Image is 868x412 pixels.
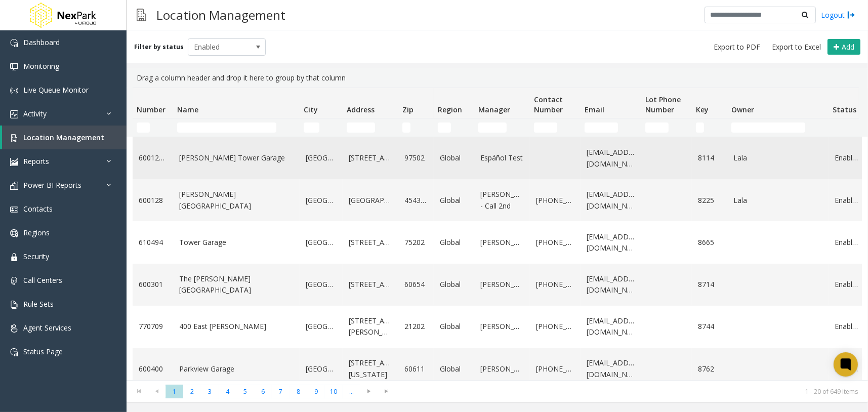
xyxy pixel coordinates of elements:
span: Page 11 [343,385,360,398]
button: Export to Excel [768,40,825,54]
span: Location Management [23,133,104,142]
a: The [PERSON_NAME][GEOGRAPHIC_DATA] [179,273,294,296]
span: Enabled [188,39,250,55]
a: 60654 [404,279,428,290]
a: [PHONE_NUMBER] [536,279,574,290]
a: [PERSON_NAME] Tower Garage [179,152,294,163]
input: Key Filter [696,122,704,133]
input: Address Filter [347,122,375,133]
th: Status [829,88,864,118]
span: Lot Phone Number [645,95,681,114]
a: Global [440,152,468,163]
span: Page 9 [307,385,325,398]
a: [STREET_ADDRESS] [349,279,392,290]
a: Logout [821,10,855,20]
td: Key Filter [692,118,727,137]
span: Number [137,105,166,114]
a: 600400 [139,363,167,375]
td: Number Filter [133,118,173,137]
span: Contacts [23,204,53,214]
img: 'icon' [10,182,18,190]
a: 97502 [404,152,428,163]
td: Email Filter [581,118,641,137]
a: Enabled [835,195,858,206]
input: Contact Number Filter [534,122,557,133]
a: 60012811 [139,152,167,163]
a: [GEOGRAPHIC_DATA] [306,237,337,248]
a: Enabled [835,279,858,290]
a: 600128 [139,195,167,206]
a: 8114 [698,152,721,163]
a: [GEOGRAPHIC_DATA] [306,152,337,163]
input: Name Filter [177,122,276,133]
span: Region [438,105,462,114]
a: 75202 [404,237,428,248]
span: City [304,105,318,114]
a: [GEOGRAPHIC_DATA] [306,321,337,332]
a: 454321 [404,195,428,206]
a: [PHONE_NUMBER] [536,363,574,375]
a: [STREET_ADDRESS][US_STATE] [349,357,392,380]
a: Lala [733,195,822,206]
img: 'icon' [10,253,18,261]
a: 8665 [698,237,721,248]
span: Address [347,105,375,114]
span: Go to the next page [360,385,378,399]
span: Manager [478,105,510,114]
span: Page 10 [325,385,343,398]
input: Number Filter [137,122,150,133]
div: Data table [127,88,868,380]
input: Region Filter [438,122,451,133]
td: Region Filter [434,118,474,137]
span: Agent Services [23,323,71,333]
span: Monitoring [23,61,59,71]
img: 'icon' [10,110,18,118]
a: Enabled [835,152,858,163]
span: Go to the last page [378,385,396,399]
span: Rule Sets [23,299,54,309]
div: Drag a column header and drop it here to group by that column [133,68,862,88]
a: [EMAIL_ADDRESS][DOMAIN_NAME] [587,231,635,254]
a: [PERSON_NAME][GEOGRAPHIC_DATA] [179,189,294,212]
a: Tower Garage [179,237,294,248]
img: 'icon' [10,348,18,356]
span: Page 5 [236,385,254,398]
td: Name Filter [173,118,300,137]
span: Page 7 [272,385,290,398]
a: 8762 [698,363,721,375]
a: 770709 [139,321,167,332]
a: [GEOGRAPHIC_DATA] [349,195,392,206]
span: Page 2 [183,385,201,398]
span: Add [842,42,854,52]
a: 600301 [139,279,167,290]
a: [PERSON_NAME] [480,363,524,375]
a: [GEOGRAPHIC_DATA] [306,195,337,206]
td: Zip Filter [398,118,434,137]
span: Zip [402,105,414,114]
span: Security [23,252,49,261]
a: Global [440,195,468,206]
td: Owner Filter [727,118,829,137]
a: 400 East [PERSON_NAME] [179,321,294,332]
img: 'icon' [10,158,18,166]
span: Key [696,105,709,114]
a: 60611 [404,363,428,375]
span: Contact Number [534,95,563,114]
img: 'icon' [10,324,18,333]
span: Status Page [23,347,63,356]
span: Go to the next page [362,387,376,395]
input: Owner Filter [731,122,805,133]
a: Global [440,321,468,332]
span: Page 6 [254,385,272,398]
a: [STREET_ADDRESS] [349,237,392,248]
a: Enabled [835,321,858,332]
input: Zip Filter [402,122,410,133]
span: Owner [731,105,754,114]
span: Export to PDF [714,42,760,52]
img: 'icon' [10,277,18,285]
span: Page 3 [201,385,219,398]
span: Live Queue Monitor [23,85,89,95]
span: Activity [23,109,47,118]
a: 610494 [139,237,167,248]
a: Global [440,279,468,290]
